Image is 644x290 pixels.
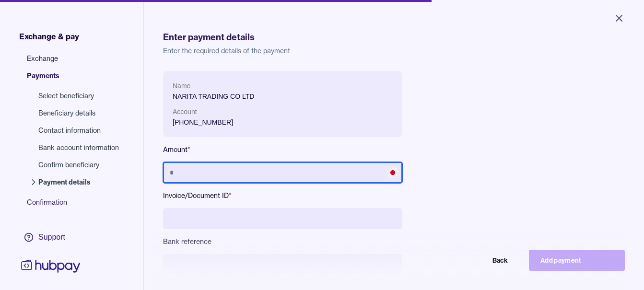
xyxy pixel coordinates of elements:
[38,91,119,101] span: Select beneficiary
[423,250,519,271] button: Back
[38,232,65,243] div: Support
[38,160,119,170] span: Confirm beneficiary
[163,191,402,200] label: Invoice/Document ID
[163,46,625,56] p: Enter the required details of the payment
[163,237,402,246] label: Bank reference
[173,81,393,91] p: Name
[38,143,119,152] span: Bank account information
[19,31,79,42] span: Exchange & pay
[38,126,119,135] span: Contact information
[27,71,129,88] span: Payments
[602,8,636,29] button: Close
[27,197,129,215] span: Confirmation
[163,31,625,44] h1: Enter payment details
[38,108,119,118] span: Beneficiary details
[173,106,393,117] p: Account
[27,54,129,71] span: Exchange
[38,177,119,187] span: Payment details
[163,145,402,154] label: Amount
[19,227,82,247] a: Support
[173,117,393,128] p: [PHONE_NUMBER]
[173,91,393,102] p: NARITA TRADING CO LTD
